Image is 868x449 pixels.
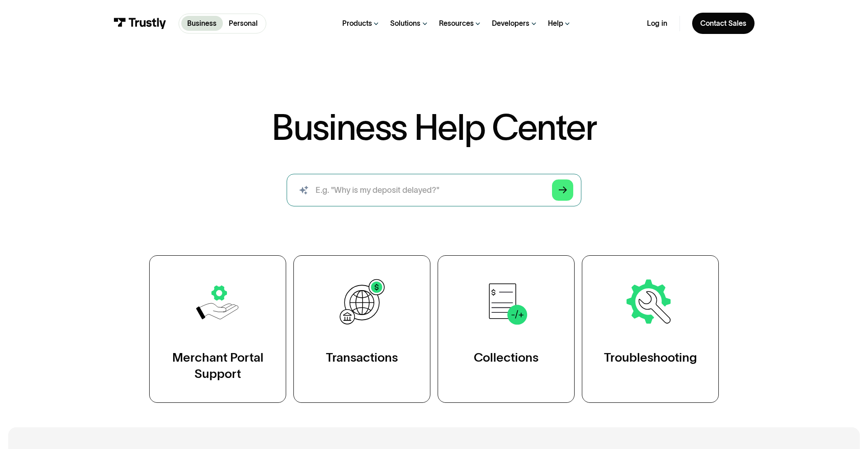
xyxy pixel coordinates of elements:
form: Search [287,174,582,206]
a: Contact Sales [692,13,755,34]
input: search [287,174,582,206]
div: Contact Sales [700,19,746,28]
p: Business [187,18,217,29]
a: Merchant Portal Support [149,255,286,403]
a: Personal [223,16,264,31]
img: Trustly Logo [113,18,166,29]
div: Products [342,19,372,28]
div: Collections [474,349,538,366]
aside: Language selected: English (United States) [9,433,54,446]
div: Merchant Portal Support [170,349,265,382]
a: Transactions [293,255,430,403]
ul: Language list [18,434,54,446]
a: Log in [647,19,667,28]
a: Collections [438,255,575,403]
div: Resources [439,19,474,28]
div: Troubleshooting [604,349,697,366]
a: Troubleshooting [582,255,719,403]
a: Business [181,16,223,31]
p: Personal [229,18,258,29]
div: Help [548,19,563,28]
h1: Business Help Center [272,110,597,145]
div: Solutions [390,19,420,28]
div: Transactions [326,349,398,366]
div: Developers [492,19,529,28]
